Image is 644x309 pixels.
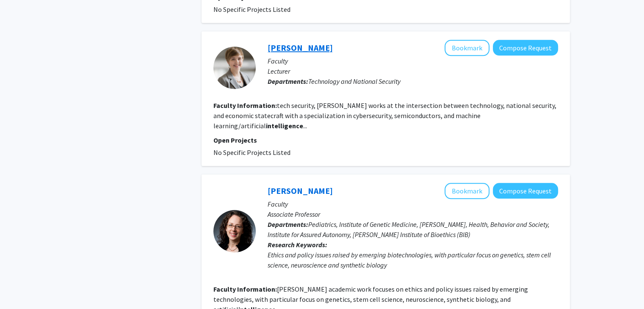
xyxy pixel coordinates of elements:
[213,101,556,130] fg-read-more: tech security, [PERSON_NAME] works at the intersection between technology, national security, and...
[213,101,277,110] b: Faculty Information:
[445,40,489,56] button: Add Melissa Griffith to Bookmarks
[213,5,290,14] span: No Specific Projects Listed
[268,209,558,219] p: Associate Professor
[268,66,558,76] p: Lecturer
[308,77,401,86] span: Technology and National Security
[268,199,558,209] p: Faculty
[445,183,489,199] button: Add Debra Mathews to Bookmarks
[493,40,558,55] button: Compose Request to Melissa Griffith
[268,56,558,66] p: Faculty
[493,183,558,199] button: Compose Request to Debra Mathews
[213,148,290,157] span: No Specific Projects Listed
[268,240,327,249] b: Research Keywords:
[268,77,308,86] b: Departments:
[268,220,550,239] span: Pediatrics, Institute of Genetic Medicine, [PERSON_NAME], Health, Behavior and Society, Institute...
[268,42,333,53] a: [PERSON_NAME]
[268,185,333,196] a: [PERSON_NAME]
[268,250,558,270] div: Ethics and policy issues raised by emerging biotechnologies, with particular focus on genetics, s...
[268,220,308,229] b: Departments:
[6,271,36,303] iframe: Chat
[213,285,277,293] b: Faculty Information:
[213,135,558,145] p: Open Projects
[266,121,303,130] b: intelligence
